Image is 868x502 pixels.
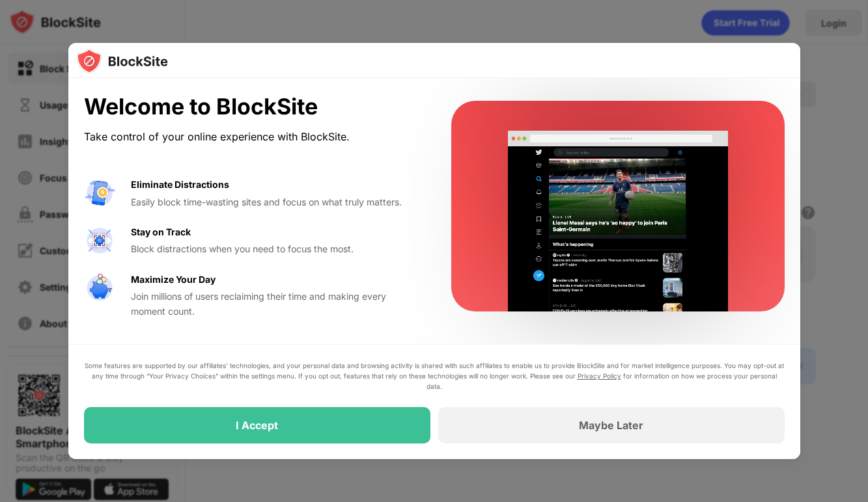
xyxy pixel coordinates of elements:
div: Some features are supported by our affiliates’ technologies, and your personal data and browsing ... [84,360,785,391]
div: I Accept [236,419,278,432]
div: Maybe Later [579,419,643,432]
img: logo-blocksite.svg [76,48,168,74]
div: Block distractions when you need to focus the most. [131,242,420,256]
img: value-avoid-distractions.svg [84,178,115,209]
div: Stay on Track [131,225,191,239]
a: Privacy Policy [578,372,621,380]
div: Welcome to BlockSite [84,94,420,120]
img: value-safe-time.svg [84,272,115,304]
img: value-focus.svg [84,225,115,256]
div: Take control of your online experience with BlockSite. [84,127,420,146]
div: Maximize Your Day [131,272,216,287]
div: Join millions of users reclaiming their time and making every moment count. [131,289,420,319]
div: Easily block time-wasting sites and focus on what truly matters. [131,195,420,209]
div: Eliminate Distractions [131,178,229,192]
